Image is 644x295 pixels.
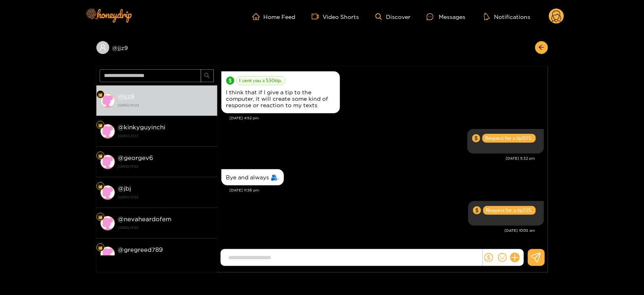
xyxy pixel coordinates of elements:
div: @jjz9 [96,41,217,54]
div: [DATE] 5:32 pm [221,156,536,161]
span: dollar-circle [472,134,480,142]
img: conversation [100,124,115,139]
img: Fan Level [98,92,103,97]
span: Request for a tip 50 $. [482,134,536,143]
strong: [DATE] 23:17 [118,132,213,139]
div: [DATE] 4:52 pm [230,115,544,121]
div: [DATE] 10:03 am [221,228,536,233]
span: dollar [484,253,493,262]
strong: @ jbj [118,185,131,192]
div: Messages [427,12,465,21]
span: search [204,73,210,79]
img: Fan Level [98,123,103,128]
div: Aug. 23, 10:03 am [468,201,544,226]
strong: @ georgev6 [118,154,154,161]
img: Fan Level [98,184,103,189]
div: Aug. 15, 4:52 pm [221,71,340,113]
img: Fan Level [98,215,103,220]
strong: [DATE] 13:52 [118,224,213,231]
strong: @ nevaheardofem [118,216,172,222]
strong: @ gregreed789 [118,246,163,253]
span: dollar-circle [226,77,234,85]
strong: @ jjz9 [118,93,135,100]
button: search [201,69,214,82]
div: [DATE] 11:36 pm [230,187,544,193]
span: Request for a tip 25 $. [483,206,536,215]
div: Bye and always 🫂. [226,174,279,181]
strong: @ kinkyguyinchi [118,124,166,131]
img: conversation [100,155,115,169]
a: Home Feed [252,13,296,20]
button: Notifications [481,12,533,21]
div: Aug. 22, 5:32 pm [467,129,544,154]
span: home [252,13,264,20]
strong: [DATE] 13:52 [118,193,213,201]
strong: [DATE] 13:52 [118,163,213,170]
strong: [DATE] 13:52 [118,255,213,262]
span: dollar-circle [473,206,481,214]
a: Discover [375,13,411,20]
span: smile [498,253,507,262]
img: Fan Level [98,245,103,250]
div: I think that if I give a tip to the computer, it will create some kind of response or reaction to... [226,89,335,108]
span: I sent you a $ 50 tip. [236,76,286,85]
span: arrow-left [538,44,544,51]
img: conversation [100,216,115,231]
span: user [99,44,106,51]
img: conversation [100,93,115,108]
button: dollar [483,251,495,264]
img: Fan Level [98,154,103,158]
div: Aug. 22, 11:36 pm [221,169,284,185]
img: conversation [100,185,115,200]
button: arrow-left [535,41,548,54]
img: conversation [100,247,115,261]
a: Video Shorts [312,13,359,20]
span: video-camera [312,13,323,20]
strong: [DATE] 10:03 [118,102,213,109]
